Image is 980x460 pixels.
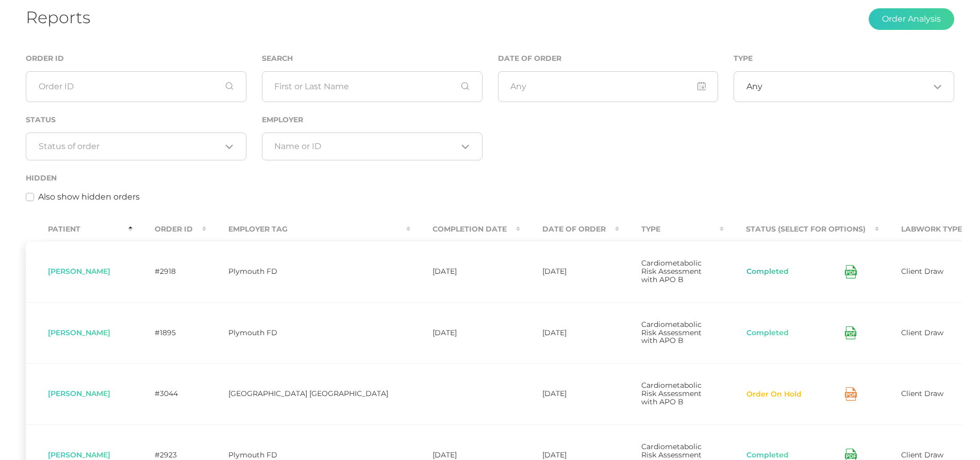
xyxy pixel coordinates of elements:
[206,218,410,241] th: Employer Tag : activate to sort column ascending
[262,54,293,63] label: Search
[26,54,64,63] label: Order ID
[498,71,719,102] input: Any
[901,267,943,276] span: Client Draw
[901,328,943,337] span: Client Draw
[26,71,246,102] input: Order ID
[26,133,246,160] div: Search for option
[26,174,57,183] label: Hidden
[48,267,110,276] span: [PERSON_NAME]
[39,141,222,152] input: Search for option
[132,241,206,302] td: #2918
[746,81,762,92] span: Any
[410,241,520,302] td: [DATE]
[132,218,206,241] th: Order ID : activate to sort column ascending
[724,218,879,241] th: Status (Select for Options) : activate to sort column ascending
[498,54,561,63] label: Date of Order
[746,328,789,338] button: Completed
[734,54,753,63] label: Type
[206,363,410,424] td: [GEOGRAPHIC_DATA] [GEOGRAPHIC_DATA]
[206,302,410,364] td: Plymouth FD
[26,116,56,124] label: Status
[206,241,410,302] td: Plymouth FD
[641,381,702,406] span: Cardiometabolic Risk Assessment with APO B
[38,191,140,203] label: Also show hidden orders
[132,302,206,364] td: #1895
[132,363,206,424] td: #3044
[410,218,520,241] th: Completion Date : activate to sort column ascending
[746,267,789,277] button: Completed
[879,218,975,241] th: Labwork Type : activate to sort column ascending
[520,302,619,364] td: [DATE]
[48,389,110,398] span: [PERSON_NAME]
[262,133,483,160] div: Search for option
[901,450,943,459] span: Client Draw
[762,81,929,92] input: Search for option
[520,218,619,241] th: Date Of Order : activate to sort column ascending
[274,141,457,152] input: Search for option
[901,389,943,398] span: Client Draw
[262,116,303,124] label: Employer
[262,71,483,102] input: First or Last Name
[520,241,619,302] td: [DATE]
[746,389,802,400] button: Order On Hold
[869,8,954,30] button: Order Analysis
[26,218,132,241] th: Patient : activate to sort column descending
[410,302,520,364] td: [DATE]
[619,218,724,241] th: Type : activate to sort column ascending
[26,7,90,27] h1: Reports
[641,258,702,284] span: Cardiometabolic Risk Assessment with APO B
[48,328,110,337] span: [PERSON_NAME]
[48,450,110,459] span: [PERSON_NAME]
[520,363,619,424] td: [DATE]
[734,71,954,102] div: Search for option
[641,320,702,346] span: Cardiometabolic Risk Assessment with APO B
